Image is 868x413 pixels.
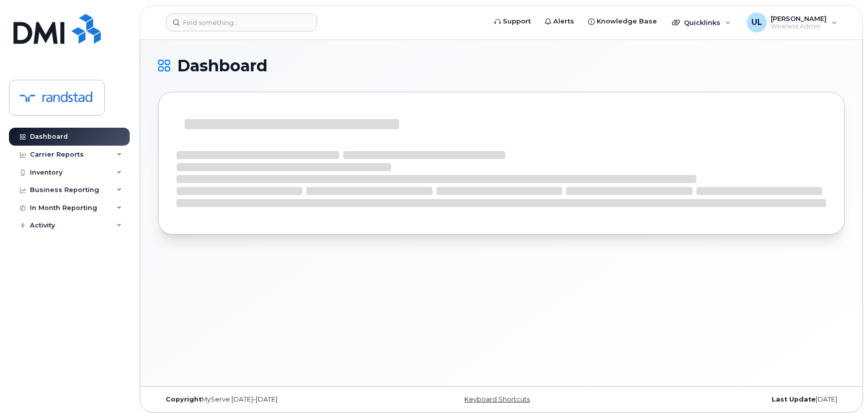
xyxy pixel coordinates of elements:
strong: Copyright [166,396,202,403]
div: [DATE] [616,396,845,404]
strong: Last Update [772,396,816,403]
div: MyServe [DATE]–[DATE] [158,396,387,404]
a: Keyboard Shortcuts [464,396,530,403]
span: Dashboard [177,58,267,73]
